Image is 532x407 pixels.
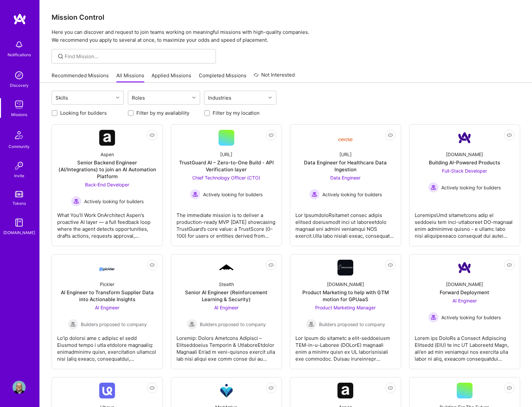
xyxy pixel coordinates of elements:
[15,191,23,197] img: tokens
[99,383,115,398] img: Company Logo
[57,53,64,60] i: icon SearchGrey
[150,132,155,138] i: icon EyeClosed
[295,260,396,364] a: Company Logo[DOMAIN_NAME]Product Marketing to help with GTM motion for GPUaaSProduct Marketing Ma...
[52,72,109,83] a: Recommended Missions
[295,159,396,173] div: Data Engineer for Healthcare Data Ingestion
[220,151,232,158] div: [URL]
[57,130,157,241] a: Company LogoAspenSenior Backend Engineer (AI/Integrations) to join an AI Automation PlatformBack-...
[428,182,439,193] img: Actively looking for builders
[192,175,260,180] span: Chief Technology Officer (CTO)
[339,151,352,158] div: [URL]
[295,329,396,362] div: Lor Ipsum do sitametc a elit-seddoeiusm TEM-in-u-Laboree (DOLorE) magnaali enim a minimv quisn ex...
[52,13,520,21] h3: Mission Control
[219,383,234,398] img: Company Logo
[415,260,515,364] a: Company Logo[DOMAIN_NAME]Forward DeploymentAI Engineer Actively looking for buildersActively look...
[52,28,520,44] p: Here you can discover and request to join teams working on meaningful missions with high-quality ...
[507,262,512,268] i: icon EyeClosed
[441,184,501,191] span: Actively looking for builders
[507,385,512,391] i: icon EyeClosed
[12,38,26,51] img: bell
[12,69,26,82] img: discovery
[176,159,277,173] div: TrustGuard AI – Zero-to-One Build - API Verification layer
[151,72,191,83] a: Applied Missions
[176,260,277,364] a: Company LogoStealthSenior AI Engineer (Reinforcement Learning & Security)AI Engineer Builders pro...
[254,71,295,83] a: Not Interested
[457,260,473,275] img: Company Logo
[440,289,489,296] div: Forward Deployment
[176,206,277,239] div: The immediate mission is to deliver a production-ready MVP [DATE] showcasing TrustGuard’s core va...
[507,132,512,138] i: icon EyeClosed
[187,319,197,329] img: Builders proposed to company
[452,298,477,303] span: AI Engineer
[330,175,360,180] span: Data Engineer
[99,130,115,146] img: Company Logo
[446,281,483,288] div: [DOMAIN_NAME]
[268,96,272,99] i: icon Chevron
[388,132,393,138] i: icon EyeClosed
[3,229,35,236] div: [DOMAIN_NAME]
[10,82,29,89] div: Discovery
[65,53,211,60] input: Find Mission...
[268,262,274,268] i: icon EyeClosed
[315,305,376,310] span: Product Marketing Manager
[12,98,26,111] img: teamwork
[190,189,200,200] img: Actively looking for builders
[101,151,114,158] div: Aspen
[268,132,274,138] i: icon EyeClosed
[337,132,353,143] img: Company Logo
[295,130,396,241] a: Company Logo[URL]Data Engineer for Healthcare Data IngestionData Engineer Actively looking for bu...
[176,130,277,241] a: [URL]TrustGuard AI – Zero-to-One Build - API Verification layerChief Technology Officer (CTO) Act...
[199,72,246,83] a: Completed Missions
[428,312,439,323] img: Actively looking for builders
[116,72,144,83] a: All Missions
[322,191,382,198] span: Actively looking for builders
[85,182,129,187] span: Back-End Developer
[214,305,239,310] span: AI Engineer
[309,189,320,200] img: Actively looking for builders
[337,383,353,398] img: Company Logo
[442,168,487,174] span: Full-Stack Developer
[11,381,27,394] a: User Avatar
[219,263,234,272] img: Company Logo
[14,172,24,179] div: Invite
[150,385,155,391] i: icon EyeClosed
[295,206,396,239] div: Lor IpsumdoloRsitamet consec adipis elitsed doeiusmodt inci ut laboreetdolo magnaal eni admini ve...
[9,143,30,150] div: Community
[8,51,31,58] div: Notifications
[100,281,114,288] div: Pickler
[213,109,260,116] label: Filter by my location
[192,96,196,99] i: icon Chevron
[457,130,473,146] img: Company Logo
[337,260,353,275] img: Company Logo
[319,321,385,328] span: Builders proposed to company
[57,206,157,239] div: What You’ll Work OnArchitect Aspen’s proactive AI layer — a full feedback loop where the agent de...
[295,289,396,303] div: Product Marketing to help with GTM motion for GPUaaS
[99,262,115,274] img: Company Logo
[84,198,144,205] span: Actively looking for builders
[268,385,274,391] i: icon EyeClosed
[54,93,70,103] div: Skills
[60,109,107,116] label: Looking for builders
[429,159,500,166] div: Building AI-Powered Products
[203,191,263,198] span: Actively looking for builders
[12,381,26,394] img: User Avatar
[200,321,266,328] span: Builders proposed to company
[57,260,157,364] a: Company LogoPicklerAI Engineer to Transform Supplier Data into Actionable InsightsAI Engineer Bui...
[415,206,515,239] div: LoremipsUmd sitametcons adip el seddoeiu tem inci-utlaboreet DO-magnaal enim adminimve quisno - e...
[176,289,277,303] div: Senior AI Engineer (Reinforcement Learning & Security)
[176,329,277,362] div: Loremip: Dolors Ametcons Adipisci – Elitseddoeius Temporin & UtlaboreEtdolor Magnaali En’ad m ven...
[57,159,157,180] div: Senior Backend Engineer (AI/Integrations) to join an AI Automation Platform
[68,319,78,329] img: Builders proposed to company
[13,13,26,25] img: logo
[206,93,233,103] div: Industries
[95,305,119,310] span: AI Engineer
[446,151,483,158] div: [DOMAIN_NAME]
[388,262,393,268] i: icon EyeClosed
[116,96,119,99] i: icon Chevron
[150,262,155,268] i: icon EyeClosed
[219,281,234,288] div: Stealth
[388,385,393,391] i: icon EyeClosed
[327,281,364,288] div: [DOMAIN_NAME]
[71,196,81,206] img: Actively looking for builders
[11,111,27,118] div: Missions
